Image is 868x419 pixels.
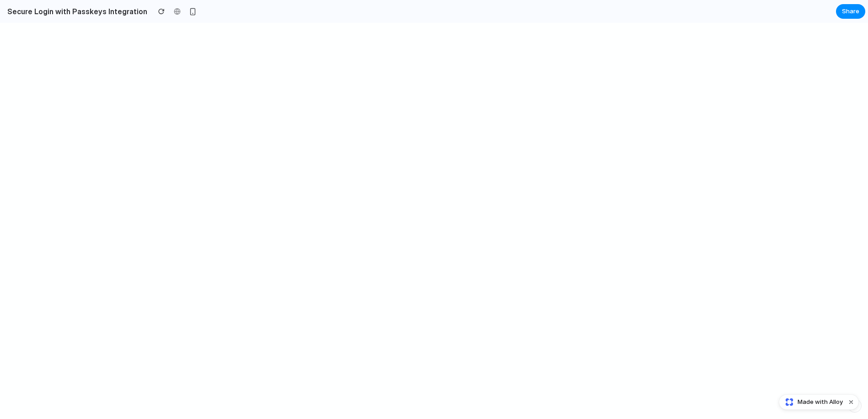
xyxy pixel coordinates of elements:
[842,7,859,16] span: Share
[846,397,857,408] button: Dismiss watermark
[798,398,843,407] span: Made with Alloy
[836,4,865,19] button: Share
[4,6,147,17] h2: Secure Login with Passkeys Integration
[779,398,844,407] a: Made with Alloy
